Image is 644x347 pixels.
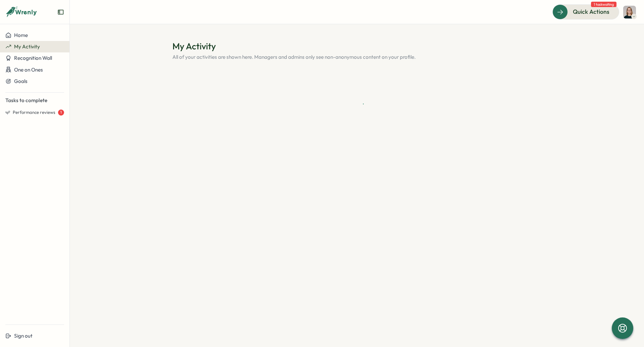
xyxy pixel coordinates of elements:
[14,43,40,50] span: My Activity
[14,333,33,339] span: Sign out
[13,110,55,116] span: Performance reviews
[14,55,52,61] span: Recognition Wall
[623,6,636,18] img: Kerstin Manninger
[5,97,64,104] p: Tasks to complete
[58,110,64,116] div: 1
[14,78,28,84] span: Goals
[552,4,619,19] button: Quick Actions
[172,53,541,61] p: All of your activities are shown here. Managers and admins only see non-anonymous content on your...
[14,67,43,73] span: One on Ones
[591,2,616,7] span: 1 task waiting
[14,32,28,38] span: Home
[573,7,609,16] span: Quick Actions
[57,9,64,15] button: Expand sidebar
[172,40,541,52] h1: My Activity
